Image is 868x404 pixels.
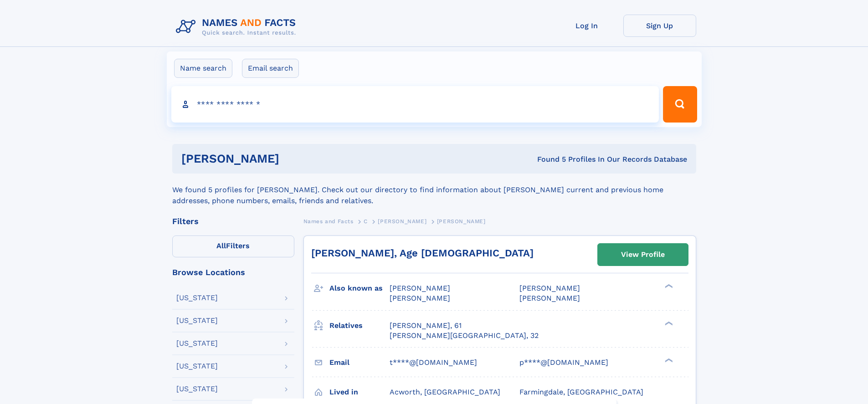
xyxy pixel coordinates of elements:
label: Filters [172,235,294,257]
a: [PERSON_NAME] [378,215,426,227]
a: [PERSON_NAME][GEOGRAPHIC_DATA], 32 [390,331,539,341]
span: Farmingdale, [GEOGRAPHIC_DATA] [519,388,643,396]
span: Acworth, [GEOGRAPHIC_DATA] [390,388,500,396]
label: Email search [242,59,299,78]
div: Found 5 Profiles In Our Records Database [408,154,687,164]
h1: [PERSON_NAME] [181,153,408,164]
span: [PERSON_NAME] [390,294,450,302]
a: [PERSON_NAME], Age [DEMOGRAPHIC_DATA] [311,247,534,259]
div: Browse Locations [172,268,294,276]
a: Names and Facts [303,215,354,227]
div: ❯ [663,283,673,289]
input: search input [171,86,659,123]
h3: Email [329,355,390,370]
div: [US_STATE] [176,385,218,393]
span: [PERSON_NAME] [519,294,580,302]
a: Sign Up [623,15,696,37]
span: [PERSON_NAME] [390,284,450,292]
div: [US_STATE] [176,363,218,370]
h3: Relatives [329,318,390,333]
a: C [364,215,368,227]
div: ❯ [663,357,673,363]
label: Name search [174,59,232,78]
div: View Profile [621,244,665,265]
div: Filters [172,217,294,225]
div: [US_STATE] [176,340,218,347]
span: [PERSON_NAME] [437,218,486,225]
div: We found 5 profiles for [PERSON_NAME]. Check out our directory to find information about [PERSON_... [172,174,696,206]
a: View Profile [598,244,688,266]
div: [US_STATE] [176,317,218,324]
a: [PERSON_NAME], 61 [390,321,462,331]
img: Logo Names and Facts [172,15,303,39]
h3: Lived in [329,384,390,400]
button: Search Button [663,86,697,123]
span: All [216,241,226,250]
span: C [364,218,368,225]
span: [PERSON_NAME] [519,284,580,292]
h3: Also known as [329,281,390,296]
a: Log In [550,15,623,37]
span: [PERSON_NAME] [378,218,426,225]
div: ❯ [663,320,673,326]
div: [US_STATE] [176,294,218,302]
